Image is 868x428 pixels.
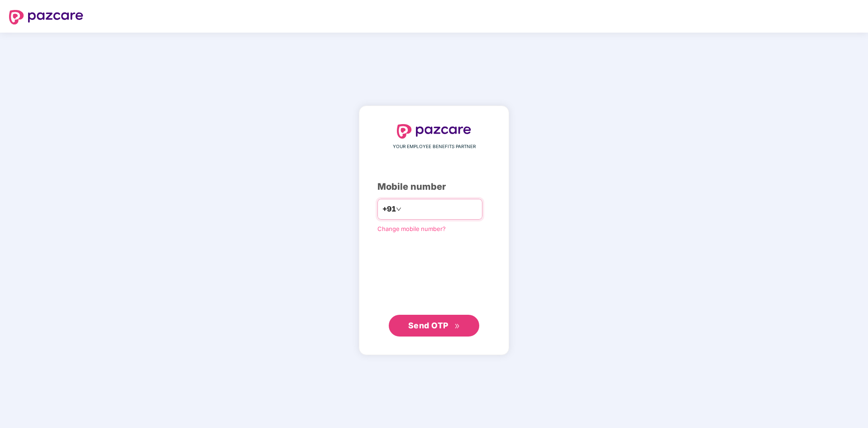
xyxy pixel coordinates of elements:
[454,323,460,329] span: double-right
[397,124,471,139] img: logo
[389,315,479,337] button: Send OTPdouble-right
[9,10,83,24] img: logo
[377,180,491,194] div: Mobile number
[396,207,401,212] span: down
[377,225,446,232] a: Change mobile number?
[382,203,396,215] span: +91
[408,321,448,330] span: Send OTP
[393,143,476,150] span: YOUR EMPLOYEE BENEFITS PARTNER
